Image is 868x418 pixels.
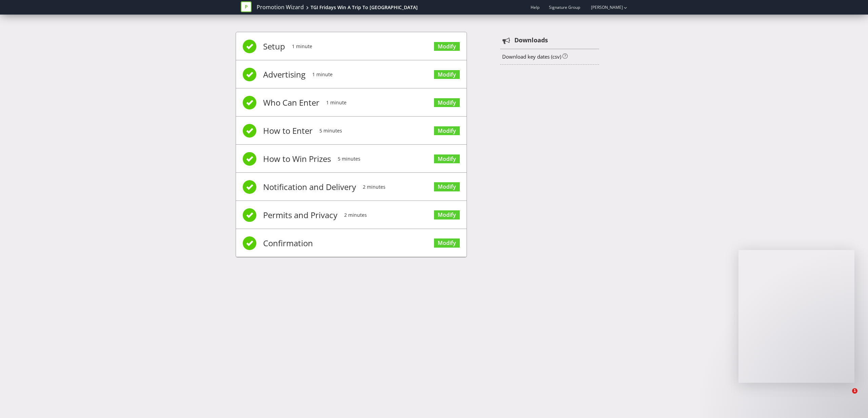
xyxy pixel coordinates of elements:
a: Modify [434,154,460,164]
a: Modify [434,182,460,191]
span: Who Can Enter [263,89,319,116]
span: 1 minute [312,61,333,88]
div: TGI Fridays Win A Trip To [GEOGRAPHIC_DATA] [311,4,418,11]
span: How to Win Prizes [263,145,331,172]
span: 5 minutes [319,117,342,144]
strong: Downloads [514,36,548,45]
a: Modify [434,210,460,220]
a: Modify [434,98,460,107]
span: 5 minutes [338,145,360,172]
a: Modify [434,238,460,248]
span: 1 minute [292,33,312,60]
span: Advertising [263,61,305,88]
span: Permits and Privacy [263,202,337,229]
span: How to Enter [263,117,313,144]
a: Modify [434,126,460,135]
span: Notification and Delivery [263,173,356,201]
span: Confirmation [263,230,313,257]
a: Modify [434,70,460,79]
span: Setup [263,33,285,60]
span: 1 [852,388,857,394]
span: 2 minutes [344,202,367,229]
iframe: Intercom live chat message [738,250,854,383]
a: Help [531,4,539,10]
iframe: Intercom live chat [838,388,854,404]
a: [PERSON_NAME] [584,4,623,10]
tspan:  [502,37,510,44]
span: 1 minute [326,89,347,116]
span: Signature Group [549,4,580,10]
span: 2 minutes [363,173,386,201]
a: Download key dates (csv) [502,53,561,60]
a: Modify [434,42,460,51]
a: Promotion Wizard [257,3,304,11]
